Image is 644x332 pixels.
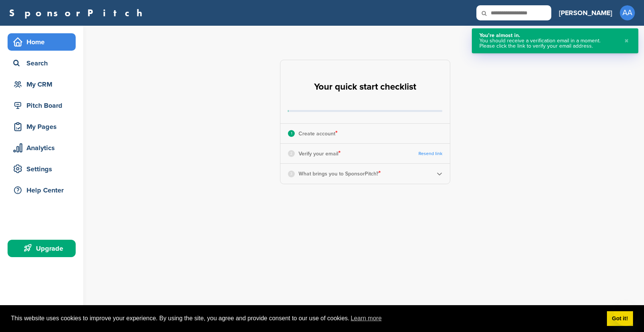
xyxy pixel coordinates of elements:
a: learn more about cookies [350,313,383,324]
div: 2 [288,150,295,157]
a: Upgrade [8,240,76,257]
a: My CRM [8,76,76,93]
div: 3 [288,171,295,177]
button: Close [622,33,631,49]
p: What brings you to SponsorPitch? [299,169,381,178]
a: [PERSON_NAME] [559,5,612,21]
a: Help Center [8,182,76,199]
div: Home [11,35,76,49]
div: 1 [288,130,295,137]
a: Resend link [418,151,442,157]
iframe: Button to launch messaging window [614,302,638,326]
a: Pitch Board [8,97,76,114]
div: My Pages [11,120,76,133]
div: Upgrade [11,242,76,255]
a: dismiss cookie message [607,311,633,326]
div: Settings [11,162,76,176]
a: Home [8,33,76,51]
a: Analytics [8,139,76,157]
h3: [PERSON_NAME] [559,8,612,18]
div: Search [11,56,76,70]
h2: Your quick start checklist [314,79,416,95]
div: Pitch Board [11,99,76,112]
span: This website uses cookies to improve your experience. By using the site, you agree and provide co... [11,313,601,324]
div: You’re almost in. [479,33,617,38]
p: Create account [299,129,338,138]
div: My CRM [11,78,76,91]
img: Checklist arrow 2 [437,171,442,177]
a: Search [8,54,76,72]
a: My Pages [8,118,76,135]
div: Analytics [11,141,76,155]
a: SponsorPitch [9,8,147,18]
p: Verify your email [299,149,341,158]
a: Settings [8,160,76,178]
span: AA [620,5,635,20]
div: You should receive a verification email in a moment. Please click the link to verify your email a... [479,38,617,49]
div: Help Center [11,183,76,197]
